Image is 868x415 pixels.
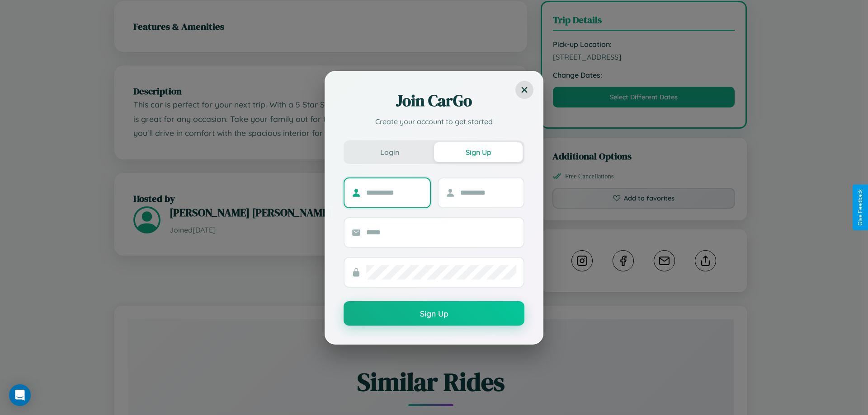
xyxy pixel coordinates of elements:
h2: Join CarGo [344,90,524,112]
div: Open Intercom Messenger [9,384,31,406]
button: Sign Up [344,301,524,326]
p: Create your account to get started [344,116,524,127]
button: Sign Up [434,142,523,162]
div: Give Feedback [857,189,863,226]
button: Login [345,142,434,162]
